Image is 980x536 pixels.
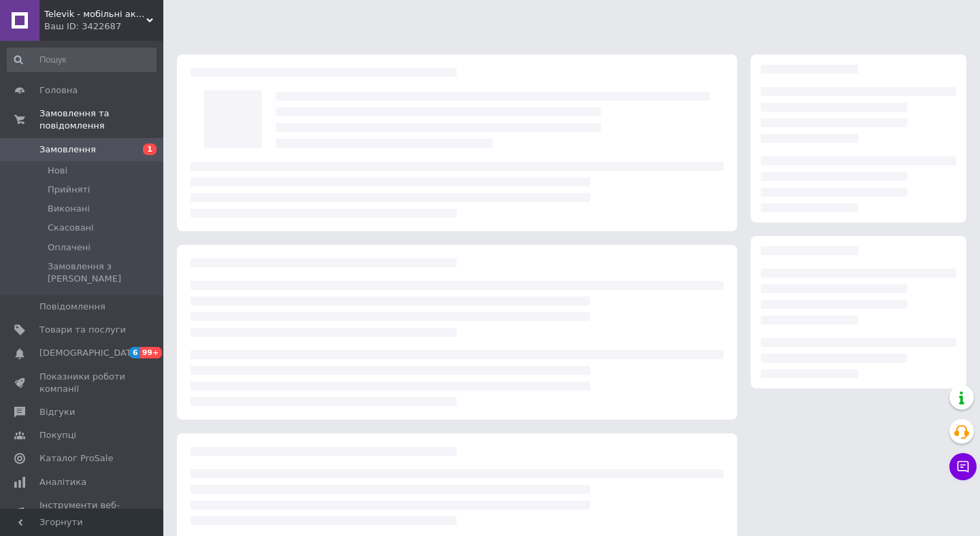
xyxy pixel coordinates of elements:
span: Повідомлення [39,301,105,313]
span: [DEMOGRAPHIC_DATA] [39,347,140,359]
span: 1 [143,144,157,155]
span: Виконані [48,203,90,215]
span: 6 [129,347,140,358]
span: Аналітика [39,476,86,488]
span: Нові [48,165,67,177]
span: Замовлення [39,144,96,156]
span: Показники роботи компанії [39,371,126,395]
button: Чат з покупцем [949,453,977,480]
span: Товари та послуги [39,324,126,336]
span: Інструменти веб-майстра та SEO [39,499,126,524]
span: Televik - мобільні аксесуари та гаджети [44,8,146,20]
span: Головна [39,84,78,97]
span: Оплачені [48,241,91,254]
span: Покупці [39,429,76,441]
span: Замовлення з [PERSON_NAME] [48,261,155,285]
span: Скасовані [48,222,94,234]
span: 99+ [140,347,163,358]
span: Відгуки [39,406,75,418]
span: Замовлення та повідомлення [39,107,163,132]
span: Каталог ProSale [39,452,113,465]
input: Пошук [7,48,157,72]
span: Прийняті [48,184,90,196]
div: Ваш ID: 3422687 [44,20,163,33]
